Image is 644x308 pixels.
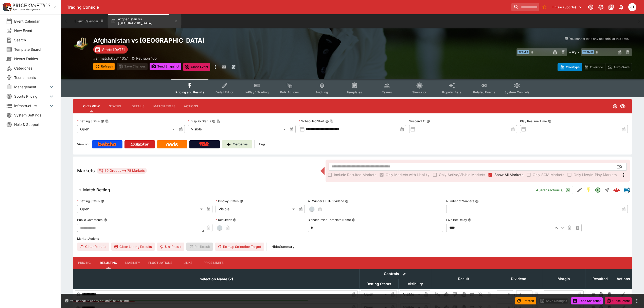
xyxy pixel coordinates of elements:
button: Resulted? [233,218,237,222]
label: Tags: [259,140,266,148]
p: Blender Price Template Name [308,218,351,222]
span: Help & Support [14,122,55,127]
div: / [514,292,515,297]
div: Event type filters [171,79,533,97]
p: Auto-Save [614,64,630,70]
span: Pricing and Results [175,90,204,94]
button: Betting StatusCopy To Clipboard [101,119,104,123]
th: Margin [542,269,585,288]
div: Trading Console [67,5,509,10]
button: Liability [121,257,144,269]
p: You cannot take any action(s) at this time. [70,299,130,303]
span: Detail Editor [216,90,234,94]
p: Copy To Clipboard [93,56,128,61]
button: Open [593,185,602,195]
a: Cerberus [222,140,252,148]
button: Overview [79,100,104,112]
span: Un-Result [157,243,184,251]
img: PriceKinetics [13,4,50,7]
svg: Open [595,187,601,193]
th: Result [432,269,495,288]
div: 50 Groups 78 Markets [99,168,145,174]
img: Ladbrokes [130,142,149,146]
p: Betting Status [77,119,100,123]
img: betradar [624,187,630,193]
span: Team A [517,50,529,54]
p: Starts [DATE] [102,47,125,52]
p: Override [590,64,603,70]
button: Refresh [93,63,115,70]
img: TabNZ [199,142,210,146]
span: Simulator [412,90,426,94]
button: Connected to PK [586,3,595,12]
img: PriceKinetics Logo [2,2,12,12]
button: Open [615,162,624,171]
span: Management [14,84,48,90]
button: Status [104,100,127,112]
p: Revision 105 [136,56,157,61]
h5: Markets [77,168,95,174]
button: Override [582,63,605,71]
svg: Visible [620,103,626,109]
span: Team B [582,50,594,54]
div: Visible [216,205,297,213]
p: You cannot take any action(s) at this time. [569,37,629,41]
span: Include Resulted Markets [334,172,376,177]
img: logo-cerberus--red.svg [613,186,620,194]
a: cd67ffd2-4fd6-4198-8a29-ea826e9c3771 [612,185,622,195]
img: Sportsbook Management [13,8,40,11]
span: Infrastructure [14,103,48,108]
span: System Controls [505,90,529,94]
span: InPlay™ Trading [245,90,269,94]
p: Public Comments [77,218,102,222]
button: more [634,298,640,304]
button: Copy To Clipboard [330,119,333,123]
img: Cerberus [227,142,231,146]
p: Live Bet Delay [446,218,467,222]
button: Push [468,290,476,298]
p: All Winners Full-Dividend [308,199,344,203]
button: Afghanistan vs [GEOGRAPHIC_DATA] [108,14,181,28]
button: Resulting [96,257,121,269]
button: No Bookmarks [540,3,548,11]
th: Dividend [495,269,542,288]
p: Overtype [566,64,580,70]
button: Send Snapshot [571,297,603,304]
button: Refresh [515,297,536,304]
button: Links [177,257,200,269]
button: Eliminated In Play [477,290,485,298]
button: Pricing [73,257,96,269]
span: System Settings [14,112,55,118]
p: Play Resume Time [520,119,547,123]
button: Send Snapshot [150,63,181,70]
p: Cerberus [233,142,248,147]
div: Open [361,290,389,298]
button: Void [459,290,468,298]
div: Start From [558,63,632,71]
button: Betting Status [101,199,104,203]
label: View on : [77,140,90,148]
button: Event Calendar [71,14,107,28]
h6: Match Betting [83,187,110,193]
p: Betting Status [77,199,100,203]
svg: More [621,172,627,178]
svg: Open [613,104,618,109]
button: Live Bet Delay [468,218,472,222]
span: Betting Status [361,281,397,287]
span: Popular Bets [442,90,461,94]
span: Categories [14,65,55,71]
button: Joshua Thomson [627,2,638,13]
span: Bulk Actions [280,90,299,94]
span: Templates [347,90,362,94]
p: Number of Winners [446,199,474,203]
button: Number of Winners [475,199,479,203]
div: Open [77,125,177,133]
button: Not Set [434,290,442,298]
button: Blender Price Template Name [352,218,355,222]
button: Win [442,290,450,298]
button: Lose [451,290,459,298]
span: Event Calendar [14,19,55,24]
button: Public Comments [103,218,107,222]
p: Display Status [216,199,239,203]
